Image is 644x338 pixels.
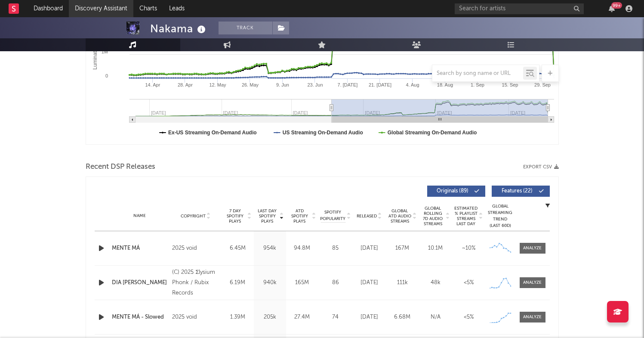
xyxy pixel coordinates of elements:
[454,206,478,226] span: Estimated % Playlist Streams Last Day
[534,82,551,87] text: 29. Sep
[256,208,279,224] span: Last Day Spotify Plays
[387,130,477,136] text: Global Streaming On-Demand Audio
[421,244,450,253] div: 10.1M
[355,279,384,287] div: [DATE]
[487,203,513,229] div: Global Streaming Trend (Last 60D)
[454,244,483,253] div: ~ 10 %
[437,82,453,87] text: 18. Aug
[288,244,316,253] div: 94.8M
[368,82,391,87] text: 21. [DATE]
[145,82,160,87] text: 14. Apr
[502,82,518,87] text: 15. Sep
[256,244,284,253] div: 954k
[611,2,622,9] div: 99 +
[492,186,550,197] button: Features(22)
[224,313,252,322] div: 1.39M
[388,208,412,224] span: Global ATD Audio Streams
[388,244,417,253] div: 167M
[86,162,155,172] span: Recent DSP Releases
[523,164,559,170] button: Export CSV
[427,186,485,197] button: Originals(89)
[406,82,419,87] text: 4. Aug
[320,279,351,287] div: 86
[224,279,252,287] div: 6.19M
[355,313,384,322] div: [DATE]
[320,313,351,322] div: 74
[101,49,108,54] text: 1M
[388,313,417,322] div: 6.68M
[241,82,259,87] text: 26. May
[421,313,450,322] div: N/A
[224,244,252,253] div: 6.45M
[497,189,537,194] span: Features ( 22 )
[172,267,219,298] div: (C) 2025 Σlysium Phonk / Rubix Records
[112,313,168,322] a: MENTE MÁ - Slowed
[276,82,289,87] text: 9. Jun
[112,279,168,287] a: DIA [PERSON_NAME]
[320,209,345,222] span: Spotify Popularity
[224,208,247,224] span: 7 Day Spotify Plays
[320,244,351,253] div: 85
[357,214,377,219] span: Released
[282,130,363,136] text: US Streaming On-Demand Audio
[455,3,584,14] input: Search for artists
[337,82,357,87] text: 7. [DATE]
[421,206,445,226] span: Global Rolling 7D Audio Streams
[307,82,323,87] text: 23. Jun
[112,244,168,253] a: MENTE MÁ
[168,130,257,136] text: Ex-US Streaming On-Demand Audio
[454,313,483,322] div: <5%
[288,208,311,224] span: ATD Spotify Plays
[172,312,219,322] div: 2025 void
[112,213,168,219] div: Name
[433,189,472,194] span: Originals ( 89 )
[209,82,226,87] text: 12. May
[178,82,193,87] text: 28. Apr
[256,313,284,322] div: 205k
[288,279,316,287] div: 165M
[471,82,484,87] text: 1. Sep
[388,279,417,287] div: 111k
[421,279,450,287] div: 48k
[454,279,483,287] div: <5%
[219,22,272,34] button: Track
[181,214,206,219] span: Copyright
[609,5,615,12] button: 99+
[172,243,219,254] div: 2025 void
[355,244,384,253] div: [DATE]
[288,313,316,322] div: 27.4M
[432,70,523,77] input: Search by song name or URL
[150,22,208,36] div: Nakama
[256,279,284,287] div: 940k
